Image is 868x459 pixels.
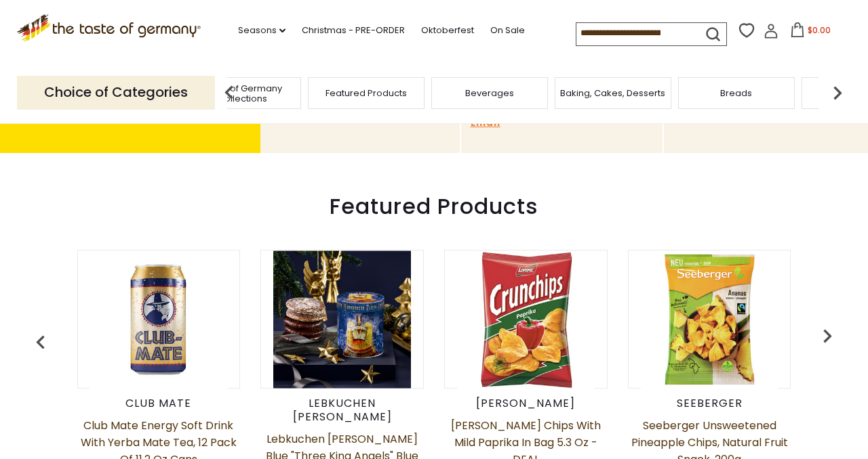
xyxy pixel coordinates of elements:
[444,397,608,410] div: [PERSON_NAME]
[421,23,474,38] a: Oktoberfest
[814,322,841,349] img: previous arrow
[490,23,525,38] a: On Sale
[302,23,405,38] a: Christmas - PRE-ORDER
[781,22,839,43] button: $0.00
[808,24,831,36] span: $0.00
[273,250,411,388] img: Lebkuchen Schmidt Blue
[17,76,215,109] p: Choice of Categories
[325,88,407,98] a: Featured Products
[260,397,424,424] div: Lebkuchen [PERSON_NAME]
[189,83,297,104] a: Taste of Germany Collections
[238,23,285,38] a: Seasons
[77,397,241,410] div: Club Mate
[628,397,791,410] div: Seeberger
[824,79,851,106] img: next arrow
[27,329,54,356] img: previous arrow
[216,79,243,106] img: previous arrow
[465,88,514,98] a: Beverages
[641,250,778,388] img: Seeberger Unsweetened Pineapple Chips, Natural Fruit Snack, 200g
[90,250,227,388] img: Club Mate Energy Soft Drink with Yerba Mate Tea, 12 pack of 11.2 oz cans
[720,88,752,98] a: Breads
[457,250,595,388] img: Lorenz Crunch Chips with Mild Paprika in Bag 5.3 oz - DEAL
[560,88,665,98] a: Baking, Cakes, Desserts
